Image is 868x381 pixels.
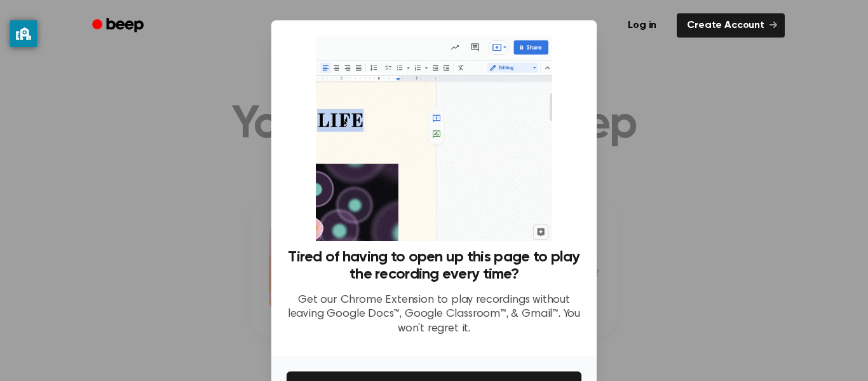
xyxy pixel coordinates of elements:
[316,36,552,241] img: Beep extension in action
[287,249,581,283] h3: Tired of having to open up this page to play the recording every time?
[10,20,37,47] button: privacy banner
[615,11,669,40] a: Log in
[83,13,155,38] a: Beep
[677,13,785,38] a: Create Account
[287,293,581,336] p: Get our Chrome Extension to play recordings without leaving Google Docs™, Google Classroom™, & Gm...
